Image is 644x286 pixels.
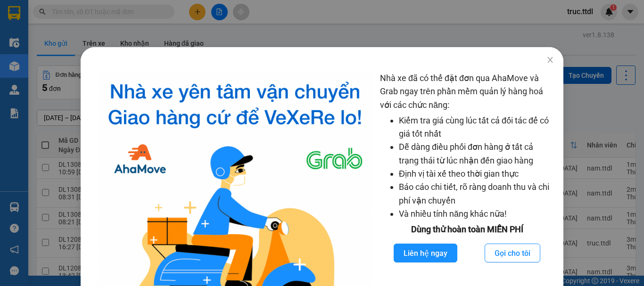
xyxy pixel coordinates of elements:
span: Liên hệ ngay [404,247,447,259]
li: Định vị tài xế theo thời gian thực [399,167,554,180]
button: Liên hệ ngay [394,244,457,262]
span: close [546,56,554,64]
li: Dễ dàng điều phối đơn hàng ở tất cả trạng thái từ lúc nhận đến giao hàng [399,140,554,167]
button: Close [537,47,563,74]
span: Gọi cho tôi [495,247,530,259]
li: Kiểm tra giá cùng lúc tất cả đối tác để có giá tốt nhất [399,114,554,141]
li: Báo cáo chi tiết, rõ ràng doanh thu và chi phí vận chuyển [399,180,554,207]
li: Và nhiều tính năng khác nữa! [399,207,554,221]
div: Dùng thử hoàn toàn MIỄN PHÍ [380,223,554,236]
button: Gọi cho tôi [485,244,540,262]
